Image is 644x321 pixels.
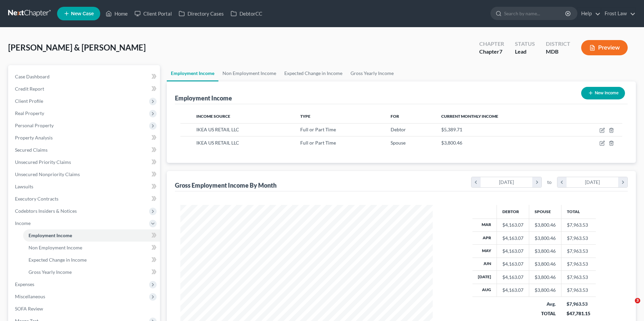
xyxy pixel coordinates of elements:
[471,177,481,187] i: chevron_left
[175,94,232,102] div: Employment Income
[441,127,462,132] span: $5,389.71
[10,303,160,315] a: SOFA Review
[472,258,497,270] th: Jun
[196,114,230,119] span: Income Source
[15,86,44,92] span: Credit Report
[618,177,627,187] i: chevron_right
[497,205,529,219] th: Debtor
[479,40,504,48] div: Chapter
[547,179,552,186] span: to
[441,114,498,119] span: Current Monthly Income
[227,7,266,20] a: DebtorCC
[15,294,45,299] span: Miscellaneous
[15,171,80,177] span: Unsecured Nonpriority Claims
[15,135,53,140] span: Property Analysis
[15,281,34,287] span: Expenses
[502,274,523,281] div: $4,163.07
[581,40,628,55] button: Preview
[15,159,71,165] span: Unsecured Priority Claims
[472,219,497,231] th: Mar
[29,245,82,250] span: Non Employment Income
[300,127,336,132] span: Full or Part Time
[15,74,50,79] span: Case Dashboard
[10,132,160,144] a: Property Analysis
[535,235,556,242] div: $3,800.46
[300,140,336,146] span: Full or Part Time
[515,40,535,48] div: Status
[167,65,218,81] a: Employment Income
[391,140,406,146] span: Spouse
[175,181,276,189] div: Gross Employment Income By Month
[502,248,523,254] div: $4,163.07
[561,219,596,231] td: $7,963.53
[546,48,570,56] div: MDB
[535,274,556,281] div: $3,800.46
[561,258,596,270] td: $7,963.53
[175,7,227,20] a: Directory Cases
[218,65,280,81] a: Non Employment Income
[561,284,596,297] td: $7,963.53
[561,245,596,258] td: $7,963.53
[15,184,33,189] span: Lawsuits
[131,7,175,20] a: Client Portal
[10,71,160,83] a: Case Dashboard
[196,127,239,132] span: IKEA US RETAIL LLC
[529,205,561,219] th: Spouse
[532,177,541,187] i: chevron_right
[534,301,556,307] div: Avg.
[502,235,523,242] div: $4,163.07
[29,232,72,238] span: Employment Income
[499,48,502,55] span: 7
[23,266,160,278] a: Gross Yearly Income
[472,245,497,258] th: May
[8,42,146,52] span: [PERSON_NAME] & [PERSON_NAME]
[346,65,398,81] a: Gross Yearly Income
[534,310,556,317] div: TOTAL
[15,220,31,226] span: Income
[280,65,346,81] a: Expected Change in Income
[15,110,44,116] span: Real Property
[578,7,601,20] a: Help
[391,127,406,132] span: Debtor
[561,231,596,244] td: $7,963.53
[535,222,556,228] div: $3,800.46
[10,181,160,193] a: Lawsuits
[196,140,239,146] span: IKEA US RETAIL LLC
[10,193,160,205] a: Executory Contracts
[10,156,160,168] a: Unsecured Priority Claims
[546,40,570,48] div: District
[621,298,637,314] iframe: Intercom live chat
[29,257,87,263] span: Expected Change in Income
[10,83,160,95] a: Credit Report
[502,287,523,294] div: $4,163.07
[10,168,160,181] a: Unsecured Nonpriority Claims
[561,271,596,284] td: $7,963.53
[535,248,556,254] div: $3,800.46
[23,254,160,266] a: Expected Change in Income
[15,196,58,202] span: Executory Contracts
[23,242,160,254] a: Non Employment Income
[15,306,43,311] span: SOFA Review
[472,284,497,297] th: Aug
[515,48,535,56] div: Lead
[102,7,131,20] a: Home
[15,208,77,214] span: Codebtors Insiders & Notices
[23,229,160,242] a: Employment Income
[557,177,567,187] i: chevron_left
[567,177,619,187] div: [DATE]
[567,310,590,317] div: $47,781.15
[15,98,43,104] span: Client Profile
[535,287,556,294] div: $3,800.46
[391,114,399,119] span: For
[472,271,497,284] th: [DATE]
[504,7,566,20] input: Search by name...
[561,205,596,219] th: Total
[601,7,636,20] a: Frost Law
[502,222,523,228] div: $4,163.07
[567,301,590,307] div: $7,963.53
[29,269,72,275] span: Gross Yearly Income
[441,140,462,146] span: $3,800.46
[481,177,533,187] div: [DATE]
[71,11,94,16] span: New Case
[479,48,504,56] div: Chapter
